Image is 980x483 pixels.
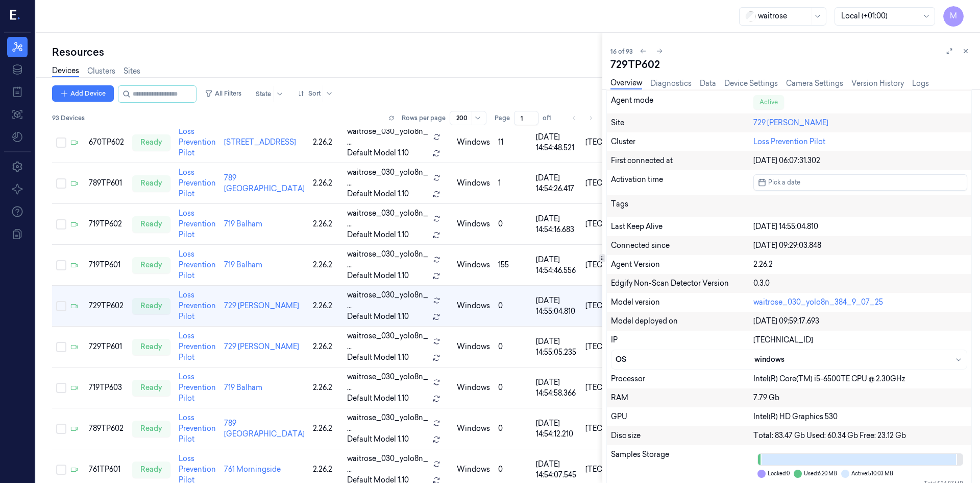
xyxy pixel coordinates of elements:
[89,464,124,475] div: 761TP601
[753,240,967,251] div: [DATE] 09:29:03.848
[132,216,170,233] div: ready
[536,377,577,399] div: [DATE] 14:54:58.366
[457,301,490,311] p: windows
[132,462,170,478] div: ready
[224,173,305,193] a: 789 [GEOGRAPHIC_DATA]
[498,464,528,475] div: 0
[313,423,339,434] div: 2.26.2
[611,430,753,441] div: Disc size
[753,316,967,327] div: [DATE] 09:59:17.693
[457,464,490,475] p: windows
[313,301,339,311] div: 2.26.2
[611,240,753,251] div: Connected since
[611,297,753,308] div: Model version
[89,382,124,393] div: 719TP603
[700,78,716,89] a: Data
[52,113,85,123] span: 93 Devices
[498,382,528,393] div: 0
[536,418,577,440] div: [DATE] 14:54:12.210
[347,331,429,352] span: waitrose_030_yolo8n_ ...
[457,423,490,434] p: windows
[89,301,124,311] div: 729TP602
[56,219,66,229] button: Select row
[224,465,281,474] a: 761 Morningside
[753,259,967,270] div: 2.26.2
[585,260,645,270] div: [TECHNICAL_ID]
[89,219,124,229] div: 719TP602
[753,95,784,109] div: Active
[347,249,429,270] span: waitrose_030_yolo8n_ ...
[402,113,446,123] p: Rows per page
[536,295,577,317] div: [DATE] 14:55:04.810
[753,174,967,191] button: Pick a date
[585,464,645,475] div: [TECHNICAL_ID]
[347,229,409,240] span: Default Model 1.10
[753,118,828,127] a: 729 [PERSON_NAME]
[347,393,409,404] span: Default Model 1.10
[567,111,598,125] nav: pagination
[56,137,66,148] button: Select row
[912,78,929,89] a: Logs
[224,260,262,269] a: 719 Balham
[585,382,645,393] div: [TECHNICAL_ID]
[179,372,216,403] a: Loss Prevention Pilot
[132,257,170,273] div: ready
[56,178,66,189] button: Select row
[610,47,633,56] span: 16 of 93
[611,374,753,384] div: Processor
[611,221,753,232] div: Last Keep Alive
[52,45,602,59] div: Resources
[536,255,577,276] div: [DATE] 14:54:46.556
[753,278,967,289] div: 0.3.0
[611,174,753,191] div: Activation time
[585,178,645,189] div: [TECHNICAL_ID]
[224,137,296,147] a: [STREET_ADDRESS]
[650,78,692,89] a: Diagnostics
[753,335,967,346] div: [TECHNICAL_ID]
[179,290,216,321] a: Loss Prevention Pilot
[313,219,339,229] div: 2.26.2
[536,459,577,480] div: [DATE] 14:54:07.545
[132,134,170,151] div: ready
[347,453,429,475] span: waitrose_030_yolo8n_ ...
[766,177,800,187] span: Pick a date
[585,219,645,229] div: [TECHNICAL_ID]
[89,137,124,148] div: 670TP602
[224,301,299,310] a: 729 [PERSON_NAME]
[347,372,429,393] span: waitrose_030_yolo8n_ ...
[943,6,964,27] button: M
[611,278,753,289] div: Edgify Non-Scan Detector Version
[611,199,753,213] div: Tags
[313,260,339,270] div: 2.26.2
[89,341,124,352] div: 729TP601
[313,464,339,475] div: 2.26.2
[132,380,170,396] div: ready
[498,423,528,434] div: 0
[347,311,409,322] span: Default Model 1.10
[753,155,967,166] div: [DATE] 06:07:31.302
[610,78,642,89] a: Overview
[224,342,299,351] a: 729 [PERSON_NAME]
[611,316,753,327] div: Model deployed on
[313,178,339,189] div: 2.26.2
[457,260,490,270] p: windows
[347,148,409,158] span: Default Model 1.10
[347,434,409,445] span: Default Model 1.10
[89,260,124,270] div: 719TP601
[56,424,66,434] button: Select row
[754,354,963,365] div: windows
[498,341,528,352] div: 0
[611,393,753,403] div: RAM
[610,57,972,72] div: 729TP602
[786,78,843,89] a: Camera Settings
[536,132,577,153] div: [DATE] 14:54:48.521
[56,342,66,352] button: Select row
[543,113,559,123] span: of 1
[616,354,754,365] div: OS
[179,168,216,198] a: Loss Prevention Pilot
[498,301,528,311] div: 0
[224,219,262,228] a: 719 Balham
[753,393,967,403] div: 7.79 Gb
[498,137,528,148] div: 11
